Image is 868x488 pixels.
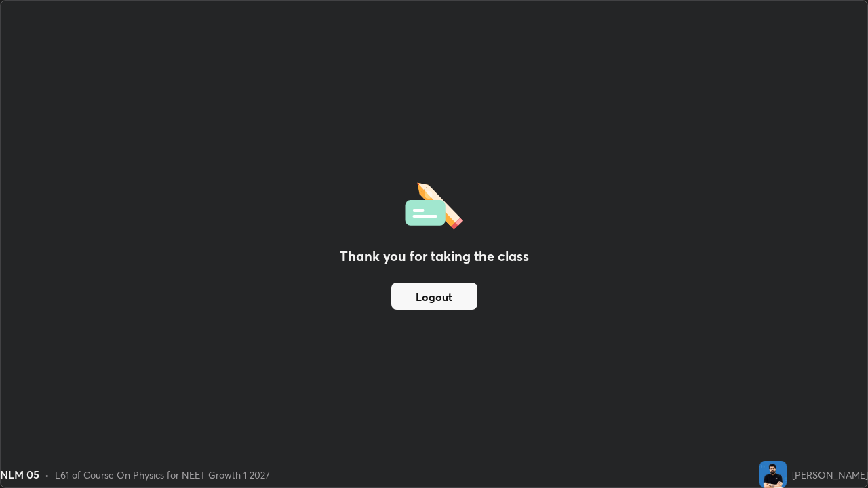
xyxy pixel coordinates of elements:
h2: Thank you for taking the class [340,246,529,266]
img: offlineFeedback.1438e8b3.svg [405,178,463,230]
div: • [45,468,50,482]
div: L61 of Course On Physics for NEET Growth 1 2027 [55,468,270,482]
button: Logout [391,283,477,310]
div: [PERSON_NAME] [792,468,868,482]
img: 83a18a2ccf0346ec988349b1c8dfe260.jpg [759,461,787,488]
